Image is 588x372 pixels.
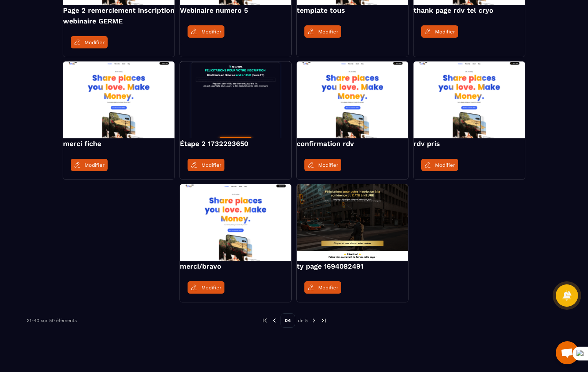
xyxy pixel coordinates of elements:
[298,317,308,324] p: de 5
[297,61,408,138] img: image
[63,5,174,27] h4: Page 2 remerciement inscription webinaire GERME
[71,36,108,48] a: Modifier
[281,313,295,328] p: 04
[180,261,291,272] h4: merci/bravo
[421,25,458,38] a: Modifier
[320,317,327,324] img: next
[297,138,408,149] h4: confirmation rdv
[297,184,408,261] img: image
[85,40,105,45] span: Modifier
[318,29,338,35] span: Modifier
[201,162,221,168] span: Modifier
[85,162,105,168] span: Modifier
[180,61,291,138] img: image
[201,285,221,291] span: Modifier
[188,281,224,294] a: Modifier
[188,25,224,38] a: Modifier
[63,138,174,149] h4: merci fiche
[201,29,221,35] span: Modifier
[318,162,338,168] span: Modifier
[311,317,317,324] img: next
[271,317,278,324] img: prev
[435,162,455,168] span: Modifier
[304,25,341,38] a: Modifier
[297,261,408,272] h4: ty page 1694082491
[318,285,338,291] span: Modifier
[297,5,408,16] h4: template tous
[304,159,341,171] a: Modifier
[27,318,77,323] p: 31-40 sur 50 éléments
[421,159,458,171] a: Modifier
[556,341,579,364] div: Mở cuộc trò chuyện
[414,61,525,138] img: image
[180,5,291,16] h4: Webinaire numero 5
[261,317,268,324] img: prev
[63,61,174,138] img: image
[304,281,341,294] a: Modifier
[71,159,108,171] a: Modifier
[180,184,291,261] img: image
[180,138,291,149] h4: Étape 2 1732293650
[414,5,525,16] h4: thank page rdv tel cryo
[435,29,455,35] span: Modifier
[414,138,525,149] h4: rdv pris
[188,159,224,171] a: Modifier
